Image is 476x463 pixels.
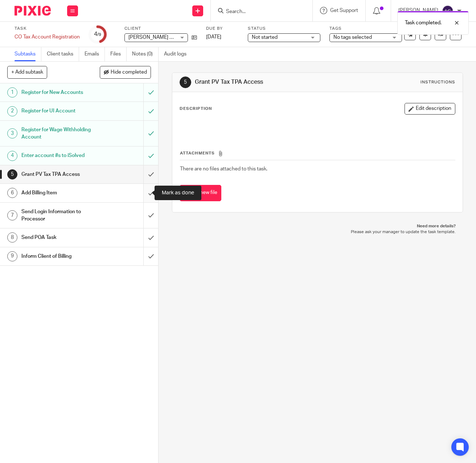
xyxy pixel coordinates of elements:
[21,150,98,161] h1: Enter account #s to iSolved
[180,151,215,155] span: Attachments
[7,169,17,179] div: 5
[195,78,333,86] h1: Grant PV Tax TPA Access
[206,34,221,40] span: [DATE]
[225,9,291,15] input: Search
[7,251,17,261] div: 9
[164,47,192,61] a: Audit logs
[21,251,98,262] h1: Inform Client of Billing
[7,210,17,220] div: 7
[100,66,151,78] button: Hide completed
[21,106,98,116] h1: Register for UI Account
[442,5,454,17] img: svg%3E
[15,47,41,61] a: Subtasks
[124,26,197,32] label: Client
[180,77,191,88] div: 5
[47,47,79,61] a: Client tasks
[206,26,239,32] label: Due by
[7,188,17,198] div: 6
[85,47,105,61] a: Emails
[15,6,51,16] img: Pixie
[15,33,80,41] div: CO Tax Account Registration
[132,47,159,61] a: Notes (0)
[405,103,455,115] button: Edit description
[94,30,101,38] div: 4
[21,187,98,198] h1: Add Billing Item
[21,124,98,143] h1: Register for Wage Withholding Account
[97,33,101,37] small: /9
[252,35,278,40] span: Not started
[111,70,147,75] span: Hide completed
[7,66,47,78] button: + Add subtask
[333,35,372,40] span: No tags selected
[180,166,267,171] span: There are no files attached to this task.
[15,26,80,32] label: Task
[180,106,212,112] p: Description
[21,232,98,243] h1: Send POA Task
[180,185,221,201] button: Attach new file
[128,35,189,40] span: [PERSON_NAME] Law, LLC
[21,206,98,225] h1: Send Login Information to Processor
[7,106,17,116] div: 2
[7,87,17,98] div: 1
[420,79,455,85] div: Instructions
[405,19,442,26] p: Task completed.
[7,232,17,243] div: 8
[7,151,17,161] div: 4
[110,47,127,61] a: Files
[7,128,17,139] div: 3
[179,223,456,229] p: Need more details?
[179,229,456,235] p: Please ask your manager to update the task template.
[21,87,98,98] h1: Register for New Accounts
[21,169,98,180] h1: Grant PV Tax TPA Access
